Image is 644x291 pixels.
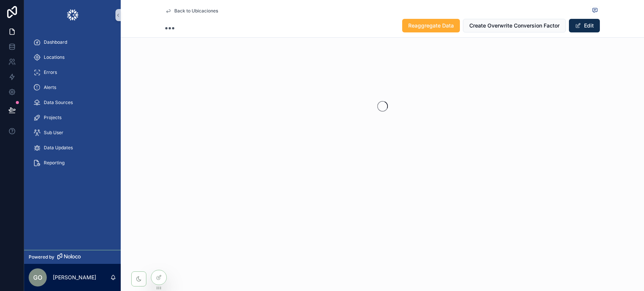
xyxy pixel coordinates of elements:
span: Locations [44,54,65,60]
span: Back to Ubicaciones [174,8,218,14]
a: Alerts [29,81,116,94]
button: Create Overwrite Conversion Factor [463,19,566,32]
a: Powered by [24,250,121,264]
a: Data Sources [29,96,116,109]
a: Dashboard [29,35,116,49]
img: App logo [66,9,79,21]
span: Alerts [44,84,56,90]
span: Sub User [44,130,63,136]
span: Errors [44,69,57,75]
span: Data Updates [44,145,73,151]
span: GO [33,273,42,282]
span: Data Sources [44,100,73,106]
a: Reporting [29,156,116,170]
span: Projects [44,115,61,121]
span: Reaggregate Data [408,22,454,29]
a: Projects [29,111,116,124]
a: Errors [29,66,116,79]
a: Sub User [29,126,116,139]
span: Dashboard [44,39,67,45]
p: [PERSON_NAME] [53,274,96,281]
a: Locations [29,51,116,64]
span: Create Overwrite Conversion Factor [469,22,559,29]
button: Edit [569,19,600,32]
span: Reporting [44,160,65,166]
a: Back to Ubicaciones [165,8,218,14]
button: Reaggregate Data [402,19,460,32]
span: Powered by [29,254,54,260]
div: scrollable content [24,30,121,179]
a: Data Updates [29,141,116,155]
